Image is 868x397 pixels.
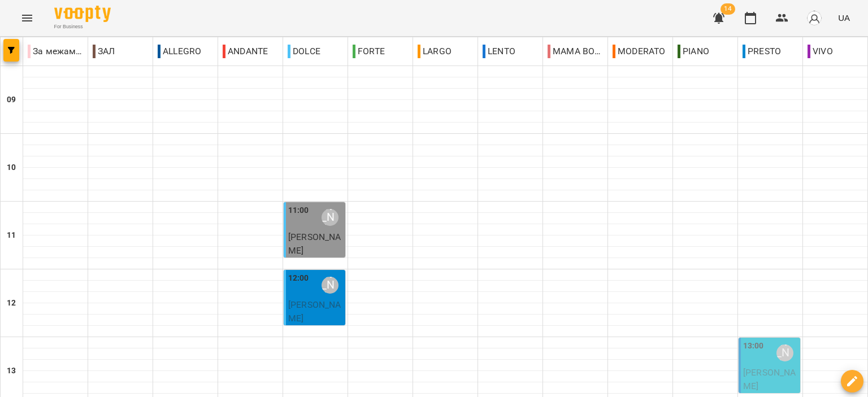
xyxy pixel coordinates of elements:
[613,45,665,58] p: MODERATO
[288,232,341,256] span: [PERSON_NAME]
[7,229,16,242] h6: 11
[721,3,735,15] span: 14
[54,23,111,30] span: For Business
[93,45,115,58] p: ЗАЛ
[28,45,83,58] p: За межами школи
[223,45,268,58] p: ANDANTE
[7,162,16,174] h6: 10
[483,45,515,58] p: LENTO
[288,272,309,285] label: 12:00
[353,45,385,58] p: FORTE
[288,204,309,217] label: 11:00
[288,257,343,271] p: Пробний
[14,5,41,32] button: Menu
[743,367,796,391] span: [PERSON_NAME]
[806,10,822,26] img: avatar_s.png
[288,325,343,338] p: вокал
[288,45,320,58] p: DOLCE
[7,365,16,377] h6: 13
[7,297,16,309] h6: 12
[158,45,201,58] p: ALLEGRO
[838,12,850,24] span: UA
[776,344,793,361] div: Юдіна Альона
[288,299,341,324] span: [PERSON_NAME]
[322,277,338,294] div: Дубина Аліна
[743,340,764,352] label: 13:00
[808,45,833,58] p: VIVO
[7,94,16,106] h6: 09
[322,209,338,226] div: Дубина Аліна
[54,6,111,22] img: Voopty Logo
[548,45,603,58] p: MAMA BOSS
[834,7,854,28] button: UA
[743,45,781,58] p: PRESTO
[418,45,452,58] p: LARGO
[678,45,709,58] p: PIANO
